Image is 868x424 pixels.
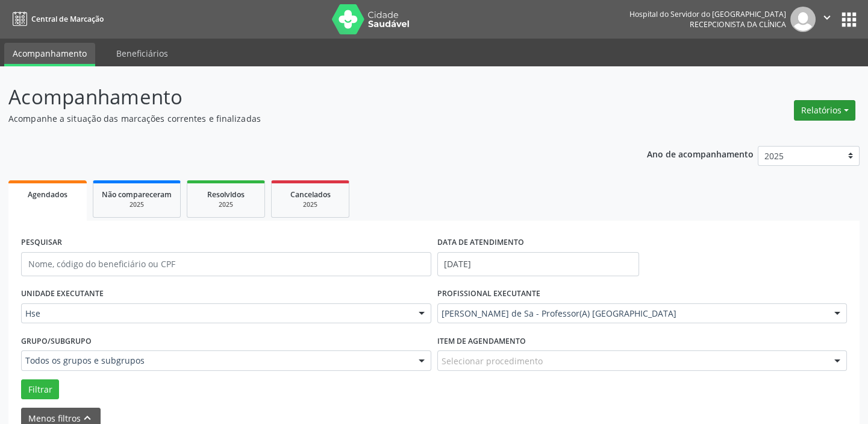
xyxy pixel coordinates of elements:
button: apps [838,9,860,30]
p: Acompanhamento [8,82,604,112]
label: Grupo/Subgrupo [21,332,92,350]
label: UNIDADE EXECUTANTE [21,285,104,303]
p: Acompanhe a situação das marcações correntes e finalizadas [8,112,604,125]
span: [PERSON_NAME] de Sa - Professor(A) [GEOGRAPHIC_DATA] [442,308,823,320]
a: Central de Marcação [8,9,104,29]
span: Recepcionista da clínica [690,19,786,30]
button: Relatórios [794,100,855,121]
span: Resolvidos [207,189,245,200]
span: Cancelados [290,189,331,200]
label: PESQUISAR [21,233,62,252]
div: Hospital do Servidor do [GEOGRAPHIC_DATA] [629,9,786,19]
span: Hse [25,308,407,320]
input: Nome, código do beneficiário ou CPF [21,252,431,276]
img: img [790,7,816,32]
label: Item de agendamento [437,332,526,350]
label: PROFISSIONAL EXECUTANTE [437,285,540,303]
a: Acompanhamento [4,43,95,66]
label: DATA DE ATENDIMENTO [437,233,524,252]
button: Filtrar [21,379,59,400]
button:  [816,7,838,32]
div: 2025 [280,200,340,209]
i:  [820,11,834,24]
div: 2025 [102,200,172,209]
span: Todos os grupos e subgrupos [25,355,407,367]
span: Agendados [28,189,67,200]
input: Selecione um intervalo [437,252,639,276]
span: Central de Marcação [31,14,104,24]
span: Selecionar procedimento [442,355,543,367]
div: 2025 [196,200,256,209]
span: Não compareceram [102,189,172,200]
p: Ano de acompanhamento [647,146,754,161]
a: Beneficiários [108,43,176,64]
